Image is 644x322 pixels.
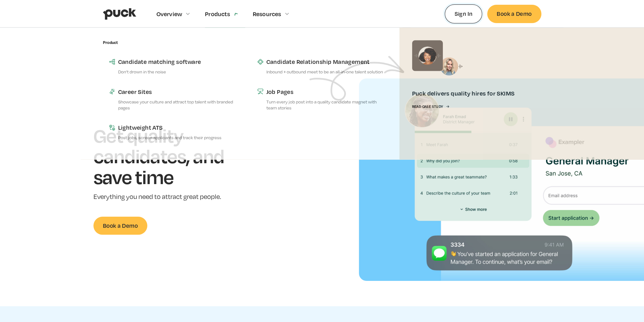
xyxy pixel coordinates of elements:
p: Don’t drown in the noise [118,69,239,75]
a: Job PagesTurn every job post into a quality candidate magnet with team stories [251,81,393,117]
div: Products [205,10,230,17]
div: Product [103,40,118,45]
p: Showcase your culture and attract top talent with branded pages [118,99,239,111]
div: Puck delivers quality hires for SKIMS [412,89,515,97]
p: Turn every job post into a quality candidate magnet with team stories [266,99,387,111]
p: Inbound + outbound meet to be an all-in-one talent solution [266,69,387,75]
p: Post jobs, screen applicants and track their progress [118,134,239,140]
a: Career SitesShowcase your culture and attract top talent with branded pages [103,81,245,117]
div: Candidate Relationship Management [266,58,387,66]
a: Candidate Relationship ManagementInbound + outbound meet to be an all-in-one talent solution [251,52,393,81]
a: Puck delivers quality hires for SKIMSRead Case Study [399,28,541,159]
a: Book a Demo [487,5,541,23]
div: Candidate matching software [118,58,239,66]
div: Read Case Study [412,105,443,109]
div: Resources [253,10,281,17]
div: Lightweight ATS [118,123,239,131]
p: Everything you need to attract great people. [93,192,244,201]
a: Book a Demo [93,217,147,235]
div: Job Pages [266,88,387,96]
div: Overview [156,10,182,17]
h1: Get quality candidates, and save time [93,125,244,187]
a: Candidate matching softwareDon’t drown in the noise [103,52,245,81]
div: Career Sites [118,88,239,96]
a: Lightweight ATSPost jobs, screen applicants and track their progress [103,117,245,147]
a: Sign In [445,4,482,23]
